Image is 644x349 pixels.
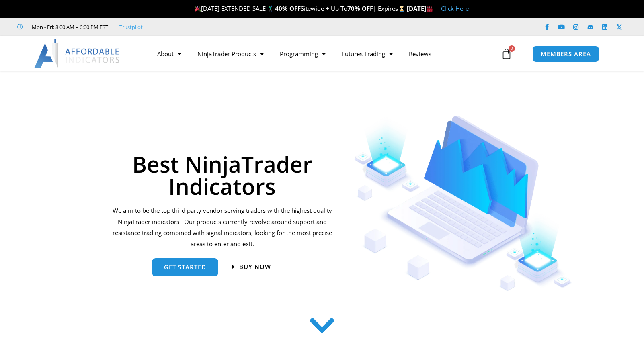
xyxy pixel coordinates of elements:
[275,4,301,12] strong: 40% OFF
[334,45,401,63] a: Futures Trading
[399,6,405,12] img: ⌛
[30,22,108,32] span: Mon - Fri: 8:00 AM – 6:00 PM EST
[509,45,515,52] span: 0
[354,116,572,291] img: Indicators 1 | Affordable Indicators – NinjaTrader
[111,205,333,250] p: We aim to be the top third party vendor serving traders with the highest quality NinjaTrader indi...
[111,153,333,197] h1: Best NinjaTrader Indicators
[407,4,433,12] strong: [DATE]
[441,4,469,12] a: Click Here
[532,46,599,62] a: MEMBERS AREA
[232,264,271,270] a: Buy now
[119,22,143,32] a: Trustpilot
[152,258,218,276] a: get started
[489,42,524,65] a: 0
[347,4,373,12] strong: 70% OFF
[189,45,272,63] a: NinjaTrader Products
[164,264,206,270] span: get started
[149,45,189,63] a: About
[149,45,499,63] nav: Menu
[272,45,334,63] a: Programming
[239,264,271,270] span: Buy now
[427,6,433,12] img: 🏭
[195,6,201,12] img: 🎉
[541,51,591,57] span: MEMBERS AREA
[401,45,439,63] a: Reviews
[193,4,406,12] span: [DATE] EXTENDED SALE 🏌️‍♂️ Sitewide + Up To | Expires
[34,39,121,68] img: LogoAI | Affordable Indicators – NinjaTrader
